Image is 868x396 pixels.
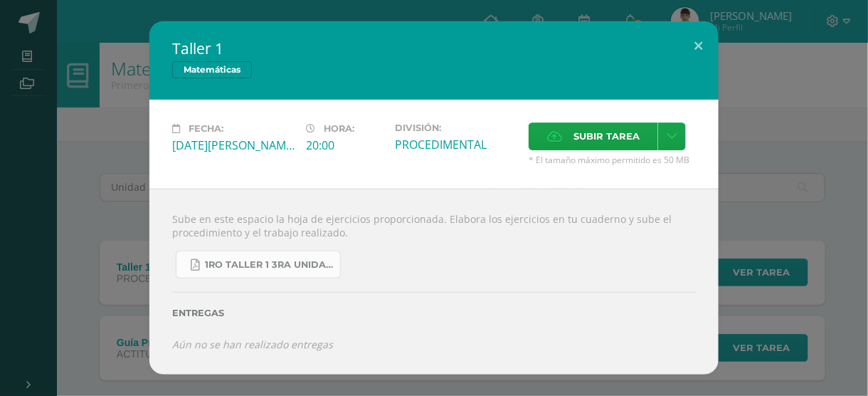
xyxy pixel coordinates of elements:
button: Close (Esc) [678,21,719,70]
label: División: [395,123,517,133]
div: [DATE][PERSON_NAME] [172,137,295,153]
span: Subir tarea [573,123,640,150]
span: * El tamaño máximo permitido es 50 MB [529,154,696,166]
div: PROCEDIMENTAL [395,137,517,152]
span: 1ro taller 1 3ra unidad.pdf [205,259,333,271]
span: Matemáticas [172,61,252,78]
div: Sube en este espacio la hoja de ejercicios proporcionada. Elabora los ejercicios en tu cuaderno y... [149,189,719,374]
label: Entregas [172,308,696,318]
h2: Taller 1 [172,38,696,58]
span: Hora: [324,123,354,134]
a: 1ro taller 1 3ra unidad.pdf [176,251,341,278]
i: Aún no se han realizado entregas [172,338,333,351]
div: 20:00 [306,137,383,153]
span: Fecha: [189,123,223,134]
